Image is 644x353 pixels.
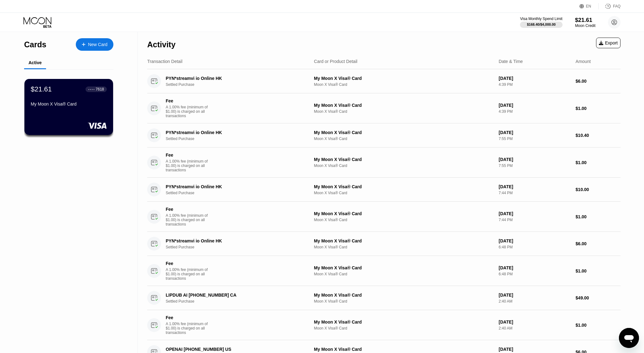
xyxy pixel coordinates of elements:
[499,347,570,352] div: [DATE]
[314,137,494,141] div: Moon X Visa® Card
[576,160,621,165] div: $1.00
[314,238,494,243] div: My Moon X Visa® Card
[499,137,570,141] div: 7:55 PM
[499,130,570,135] div: [DATE]
[24,79,113,135] div: $21.61● ● ● ●7618My Moon X Visa® Card
[166,238,301,243] div: PYN*streamvi io Online HK
[147,59,182,64] div: Transaction Detail
[499,103,570,108] div: [DATE]
[166,159,213,172] div: A 1.00% fee (minimum of $1.00) is charged on all transactions
[499,293,570,298] div: [DATE]
[599,3,621,9] div: FAQ
[596,38,621,48] div: Export
[166,105,213,118] div: A 1.00% fee (minimum of $1.00) is charged on all transactions
[579,3,599,9] div: EN
[166,315,210,320] div: Fee
[29,60,42,65] div: Active
[599,40,618,45] div: Export
[499,218,570,222] div: 7:44 PM
[575,23,595,28] div: Moon Credit
[314,293,494,298] div: My Moon X Visa® Card
[576,79,621,84] div: $6.00
[314,184,494,189] div: My Moon X Visa® Card
[88,42,107,47] div: New Card
[314,245,494,249] div: Moon X Visa® Card
[147,232,621,256] div: PYN*streamvi io Online HKSettled PurchaseMy Moon X Visa® CardMoon X Visa® Card[DATE]6:48 PM$6.00
[166,153,210,158] div: Fee
[166,322,213,335] div: A 1.00% fee (minimum of $1.00) is charged on all transactions
[499,326,570,330] div: 2:40 AM
[166,184,301,189] div: PYN*streamvi io Online HK
[527,23,556,26] div: $168.40 / $4,000.00
[576,214,621,219] div: $1.00
[499,82,570,87] div: 4:39 PM
[576,295,621,300] div: $49.00
[314,211,494,216] div: My Moon X Visa® Card
[314,130,494,135] div: My Moon X Visa® Card
[166,245,311,249] div: Settled Purchase
[147,148,621,178] div: FeeA 1.00% fee (minimum of $1.00) is charged on all transactionsMy Moon X Visa® CardMoon X Visa® ...
[314,319,494,324] div: My Moon X Visa® Card
[576,106,621,111] div: $1.00
[499,164,570,168] div: 7:55 PM
[147,178,621,202] div: PYN*streamvi io Online HKSettled PurchaseMy Moon X Visa® CardMoon X Visa® Card[DATE]7:44 PM$10.00
[314,103,494,108] div: My Moon X Visa® Card
[166,98,210,103] div: Fee
[314,76,494,81] div: My Moon X Visa® Card
[147,40,175,49] div: Activity
[499,211,570,216] div: [DATE]
[499,299,570,304] div: 2:40 AM
[314,157,494,162] div: My Moon X Visa® Card
[31,101,107,106] div: My Moon X Visa® Card
[576,268,621,273] div: $1.00
[499,76,570,81] div: [DATE]
[499,238,570,243] div: [DATE]
[147,202,621,232] div: FeeA 1.00% fee (minimum of $1.00) is charged on all transactionsMy Moon X Visa® CardMoon X Visa® ...
[166,130,301,135] div: PYN*streamvi io Online HK
[147,310,621,340] div: FeeA 1.00% fee (minimum of $1.00) is charged on all transactionsMy Moon X Visa® CardMoon X Visa® ...
[147,256,621,286] div: FeeA 1.00% fee (minimum of $1.00) is charged on all transactionsMy Moon X Visa® CardMoon X Visa® ...
[31,85,52,93] div: $21.61
[147,123,621,148] div: PYN*streamvi io Online HKSettled PurchaseMy Moon X Visa® CardMoon X Visa® Card[DATE]7:55 PM$10.40
[147,286,621,310] div: LIPDUB AI [PHONE_NUMBER] CASettled PurchaseMy Moon X Visa® CardMoon X Visa® Card[DATE]2:40 AM$49.00
[314,299,494,304] div: Moon X Visa® Card
[576,133,621,138] div: $10.40
[314,82,494,87] div: Moon X Visa® Card
[499,184,570,189] div: [DATE]
[586,4,591,8] div: EN
[520,17,562,28] div: Visa Monthly Spend Limit$168.40/$4,000.00
[576,187,621,192] div: $10.00
[166,261,210,266] div: Fee
[576,323,621,328] div: $1.00
[576,59,591,64] div: Amount
[314,265,494,270] div: My Moon X Visa® Card
[314,326,494,330] div: Moon X Visa® Card
[166,76,301,81] div: PYN*streamvi io Online HK
[499,59,523,64] div: Date & Time
[166,267,213,281] div: A 1.00% fee (minimum of $1.00) is charged on all transactions
[314,347,494,352] div: My Moon X Visa® Card
[499,109,570,114] div: 4:39 PM
[88,88,95,90] div: ● ● ● ●
[166,293,301,298] div: LIPDUB AI [PHONE_NUMBER] CA
[314,218,494,222] div: Moon X Visa® Card
[166,137,311,141] div: Settled Purchase
[613,4,621,8] div: FAQ
[499,272,570,276] div: 6:48 PM
[166,213,213,226] div: A 1.00% fee (minimum of $1.00) is charged on all transactions
[166,82,311,87] div: Settled Purchase
[499,265,570,270] div: [DATE]
[575,17,595,28] div: $21.61Moon Credit
[166,299,311,304] div: Settled Purchase
[314,272,494,276] div: Moon X Visa® Card
[96,87,104,91] div: 7618
[575,17,595,23] div: $21.61
[24,40,46,49] div: Cards
[499,157,570,162] div: [DATE]
[314,191,494,195] div: Moon X Visa® Card
[314,109,494,114] div: Moon X Visa® Card
[499,191,570,195] div: 7:44 PM
[166,347,301,352] div: OPENAI [PHONE_NUMBER] US
[499,319,570,324] div: [DATE]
